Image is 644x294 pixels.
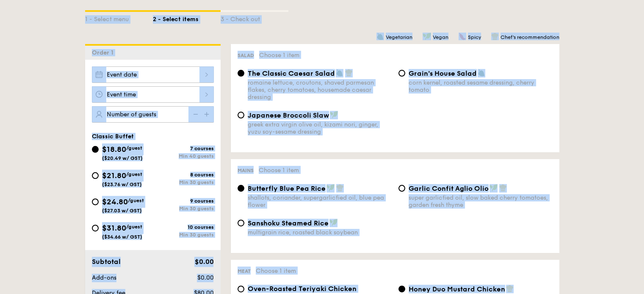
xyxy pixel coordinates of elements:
[102,171,126,180] span: $21.80
[92,49,117,56] span: Order 1
[126,224,142,230] span: /guest
[153,179,214,185] div: Min 30 guests
[248,285,357,293] span: Oven-Roasted Teriyaki Chicken
[153,224,214,230] div: 10 courses
[409,184,489,192] span: Garlic Confit Aglio Olio
[238,185,244,192] input: Butterfly Blue Pea Riceshallots, coriander, supergarlicfied oil, blue pea flower
[345,69,353,77] img: icon-chef-hat.a58ddaea.svg
[398,286,405,292] input: Honey Duo Mustard Chickenhouse-blend mustard, maple soy baked potato, parsley
[248,79,392,101] div: romaine lettuce, croutons, shaved parmesan flakes, cherry tomatoes, housemade caesar dressing
[102,223,126,233] span: $31.80
[248,219,329,227] span: Sanshoku Steamed Rice
[128,198,144,203] span: /guest
[386,34,412,40] span: Vegetarian
[248,111,329,119] span: Japanese Broccoli Slaw
[92,172,99,179] input: $21.80/guest($23.76 w/ GST)8 coursesMin 30 guests
[259,52,299,59] span: Choose 1 item
[102,155,143,161] span: ($20.49 w/ GST)
[248,194,392,209] div: shallots, coriander, supergarlicfied oil, blue pea flower
[153,146,214,151] div: 7 courses
[409,194,553,209] div: super garlicfied oil, slow baked cherry tomatoes, garden fresh thyme
[153,232,214,238] div: Min 30 guests
[153,12,221,24] div: 2 - Select items
[468,34,481,40] span: Spicy
[376,33,384,40] img: icon-vegetarian.fe4039eb.svg
[197,274,213,281] span: $0.00
[238,268,251,274] span: Meat
[329,219,338,226] img: icon-vegan.f8ff3823.svg
[92,66,214,83] input: Event date
[153,172,214,178] div: 8 courses
[478,69,485,77] img: icon-vegetarian.fe4039eb.svg
[409,69,477,77] span: Grain's House Salad
[499,184,507,192] img: icon-chef-hat.a58ddaea.svg
[259,167,299,174] span: Choose 1 item
[92,258,121,266] span: Subtotal
[238,52,254,58] span: Salad
[256,267,296,275] span: Choose 1 item
[92,86,214,103] input: Event time
[85,12,153,24] div: 1 - Select menu
[102,208,142,214] span: ($27.03 w/ GST)
[326,184,335,192] img: icon-vegan.f8ff3823.svg
[201,106,214,122] img: icon-add.58712e84.svg
[238,168,254,173] span: Mains
[459,33,466,40] img: icon-spicy.37a8142b.svg
[153,153,214,159] div: Min 40 guests
[489,184,498,192] img: icon-vegan.f8ff3823.svg
[92,146,99,153] input: $18.80/guest($20.49 w/ GST)7 coursesMin 40 guests
[238,112,244,118] input: Japanese Broccoli Slawgreek extra virgin olive oil, kizami nori, ginger, yuzu soy-sesame dressing
[398,70,405,77] input: Grain's House Saladcorn kernel, roasted sesame dressing, cherry tomato
[153,206,214,212] div: Min 30 guests
[248,69,335,77] span: The Classic Caesar Salad
[188,106,201,122] img: icon-reduce.1d2dbef1.svg
[126,171,142,177] span: /guest
[500,34,559,40] span: Chef's recommendation
[238,70,244,77] input: The Classic Caesar Saladromaine lettuce, croutons, shaved parmesan flakes, cherry tomatoes, house...
[102,234,142,240] span: ($34.66 w/ GST)
[506,285,514,292] img: icon-chef-hat.a58ddaea.svg
[248,184,326,192] span: Butterfly Blue Pea Rice
[221,12,288,24] div: 3 - Check out
[102,145,126,154] span: $18.80
[102,197,128,206] span: $24.80
[92,106,214,123] input: Number of guests
[409,285,505,293] span: Honey Duo Mustard Chicken
[126,145,142,151] span: /guest
[433,34,448,40] span: Vegan
[336,69,343,77] img: icon-vegetarian.fe4039eb.svg
[330,111,338,118] img: icon-vegan.f8ff3823.svg
[248,229,392,236] div: multigrain rice, roasted black soybean
[336,184,344,192] img: icon-chef-hat.a58ddaea.svg
[194,258,213,266] span: $0.00
[102,181,142,187] span: ($23.76 w/ GST)
[92,133,134,140] span: Classic Buffet
[92,225,99,231] input: $31.80/guest($34.66 w/ GST)10 coursesMin 30 guests
[409,79,553,93] div: corn kernel, roasted sesame dressing, cherry tomato
[92,198,99,205] input: $24.80/guest($27.03 w/ GST)9 coursesMin 30 guests
[423,33,431,40] img: icon-vegan.f8ff3823.svg
[238,220,244,226] input: Sanshoku Steamed Ricemultigrain rice, roasted black soybean
[238,286,244,292] input: Oven-Roasted Teriyaki Chickenhouse-blend teriyaki sauce, baby bok choy, king oyster and shiitake ...
[153,198,214,204] div: 9 courses
[248,121,392,135] div: greek extra virgin olive oil, kizami nori, ginger, yuzu soy-sesame dressing
[491,33,499,40] img: icon-chef-hat.a58ddaea.svg
[398,185,405,192] input: Garlic Confit Aglio Oliosuper garlicfied oil, slow baked cherry tomatoes, garden fresh thyme
[92,274,116,281] span: Add-ons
